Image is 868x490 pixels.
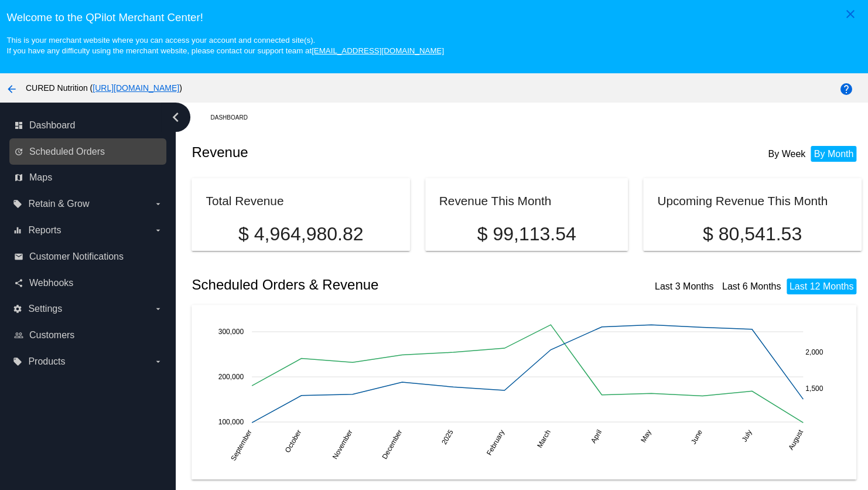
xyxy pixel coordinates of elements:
a: Last 12 Months [790,281,853,291]
h2: Total Revenue [206,194,283,207]
a: map Maps [14,168,163,187]
h2: Revenue [192,144,527,161]
text: February [485,428,506,457]
i: map [14,173,23,182]
i: chevron_left [166,108,185,127]
text: April [589,428,603,445]
a: share Webhooks [14,274,163,292]
span: Retain & Grow [28,199,89,209]
h2: Revenue This Month [439,194,552,207]
i: share [14,278,23,288]
small: This is your merchant website where you can access your account and connected site(s). If you hav... [6,36,443,55]
text: September [230,428,254,462]
a: people_outline Customers [14,326,163,345]
a: [URL][DOMAIN_NAME] [93,83,179,93]
span: Customers [29,330,74,341]
li: By Week [765,146,808,162]
text: May [639,428,652,444]
text: July [740,428,754,443]
span: CURED Nutrition ( ) [26,83,182,93]
a: Last 6 Months [722,281,781,291]
h2: Upcoming Revenue This Month [657,194,828,207]
i: local_offer [13,357,22,366]
text: June [689,428,704,445]
i: arrow_drop_down [153,199,163,209]
p: $ 4,964,980.82 [206,223,395,245]
a: Last 3 Months [655,281,714,291]
mat-icon: help [839,82,853,96]
span: Webhooks [29,278,73,288]
text: 2025 [440,428,455,445]
i: local_offer [13,199,22,209]
mat-icon: close [843,7,857,21]
li: By Month [811,146,856,162]
span: Reports [28,225,61,236]
text: November [331,428,354,461]
text: October [283,428,303,454]
i: people_outline [14,331,23,340]
h3: Welcome to the QPilot Merchant Center! [6,11,861,24]
span: Customer Notifications [29,251,124,262]
a: email Customer Notifications [14,247,163,266]
i: arrow_drop_down [153,304,163,314]
span: Products [28,356,65,367]
i: arrow_drop_down [153,226,163,235]
text: March [535,428,552,450]
i: dashboard [14,121,23,130]
text: 2,000 [805,348,823,356]
text: 200,000 [218,373,244,381]
text: 100,000 [218,418,244,426]
p: $ 80,541.53 [657,223,847,245]
text: December [381,428,404,461]
span: Settings [28,304,62,314]
i: settings [13,304,22,314]
a: update Scheduled Orders [14,142,163,161]
a: dashboard Dashboard [14,116,163,135]
span: Maps [29,172,52,183]
text: 1,500 [805,384,823,393]
mat-icon: arrow_back [5,82,19,96]
span: Dashboard [29,120,75,131]
text: 300,000 [218,328,244,336]
i: arrow_drop_down [153,357,163,366]
h2: Scheduled Orders & Revenue [192,277,527,293]
i: email [14,252,23,261]
i: update [14,147,23,156]
i: equalizer [13,226,22,235]
p: $ 99,113.54 [439,223,614,245]
a: [EMAIL_ADDRESS][DOMAIN_NAME] [312,46,444,55]
span: Scheduled Orders [29,147,105,157]
a: Dashboard [210,108,258,127]
text: August [787,428,805,451]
